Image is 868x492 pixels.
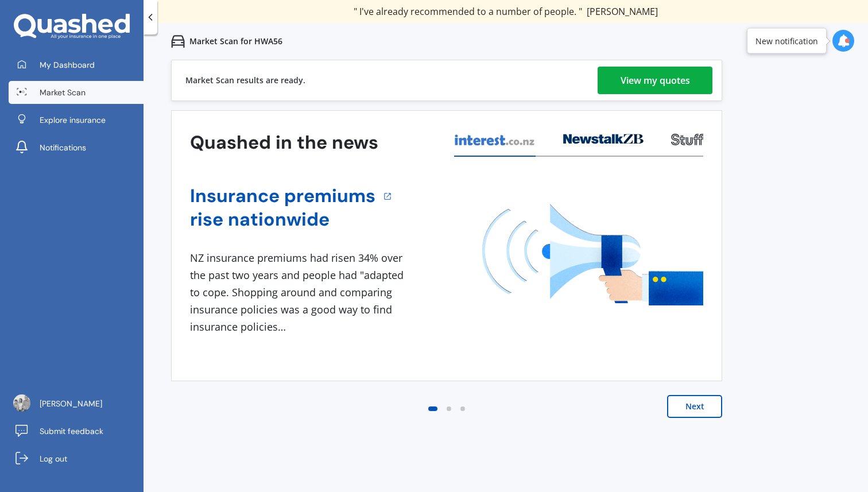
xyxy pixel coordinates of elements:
[40,425,103,437] span: Submit feedback
[9,420,144,443] a: Submit feedback
[40,398,102,409] span: [PERSON_NAME]
[9,109,144,131] a: Explore insurance
[598,67,712,94] a: View my quotes
[190,208,375,231] a: rise nationwide
[9,136,144,159] a: Notifications
[621,67,690,94] div: View my quotes
[40,142,86,153] span: Notifications
[40,114,106,126] span: Explore insurance
[667,395,722,418] button: Next
[40,59,95,71] span: My Dashboard
[190,250,408,335] div: NZ insurance premiums had risen 34% over the past two years and people had "adapted to cope. Shop...
[13,394,30,412] img: AOh14GjOQvlBvLfZQvVuHTHWfX0HucgB7SRK7JfWX62EubY=s96-c
[40,453,67,464] span: Log out
[9,447,144,470] a: Log out
[185,60,305,100] div: Market Scan results are ready.
[482,204,703,305] img: media image
[171,34,185,48] img: car.f15378c7a67c060ca3f3.svg
[9,392,144,415] a: [PERSON_NAME]
[9,81,144,104] a: Market Scan
[755,35,818,47] div: New notification
[190,184,375,208] a: Insurance premiums
[189,36,282,47] p: Market Scan for HWA56
[9,53,144,76] a: My Dashboard
[190,131,378,154] h3: Quashed in the news
[40,87,86,98] span: Market Scan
